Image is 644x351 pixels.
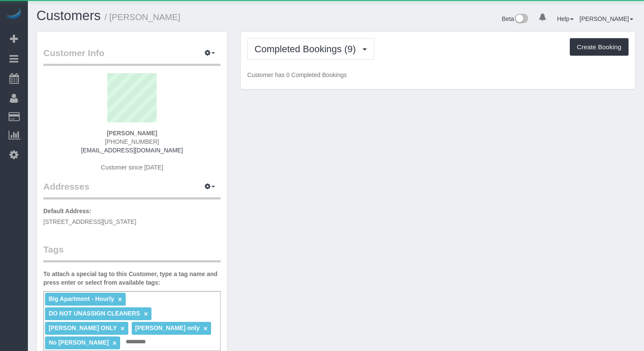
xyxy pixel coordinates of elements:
a: Beta [502,15,529,22]
img: New interface [514,14,528,25]
a: × [121,325,124,332]
a: [PERSON_NAME] [580,15,633,22]
small: / [PERSON_NAME] [105,12,181,22]
strong: [PERSON_NAME] [107,130,157,137]
a: × [112,339,116,347]
span: Big Apartment - Hourly [48,295,114,302]
span: Completed Bookings (9) [254,44,360,54]
a: × [118,296,122,303]
span: [PERSON_NAME] ONLY [48,324,117,331]
a: × [144,310,148,318]
legend: Customer Info [43,47,221,66]
span: [STREET_ADDRESS][US_STATE] [43,218,136,225]
span: DO NOT UNASSIGN CLEANERS [48,310,140,317]
button: Create Booking [570,38,629,56]
img: Automaid Logo [5,9,22,21]
a: [EMAIL_ADDRESS][DOMAIN_NAME] [81,147,183,154]
a: Customers [36,8,101,23]
span: [PERSON_NAME] only [135,324,200,331]
legend: Tags [43,243,221,262]
span: No [PERSON_NAME] [48,339,109,346]
label: Default Address: [43,207,91,215]
span: [PHONE_NUMBER] [105,138,159,145]
span: Customer since [DATE] [101,164,163,171]
a: Help [557,15,574,22]
a: × [203,325,207,332]
label: To attach a special tag to this Customer, type a tag name and press enter or select from availabl... [43,270,221,287]
p: Customer has 0 Completed Bookings [247,71,629,79]
button: Completed Bookings (9) [247,38,374,60]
